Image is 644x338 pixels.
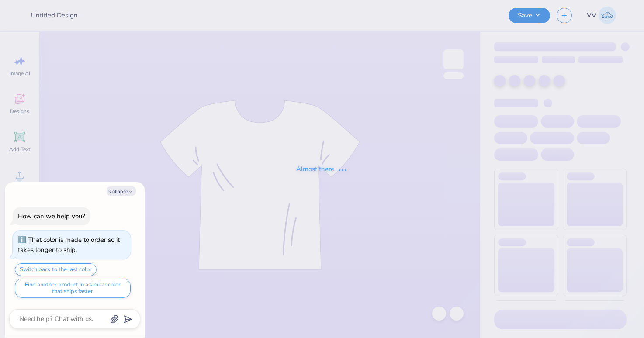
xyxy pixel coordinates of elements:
[15,279,131,298] button: Find another product in a similar color that ships faster
[18,235,120,254] div: That color is made to order so it takes longer to ship.
[18,212,85,221] div: How can we help you?
[15,263,97,276] button: Switch back to the last color
[296,164,348,174] div: Almost there
[107,186,136,196] button: Collapse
